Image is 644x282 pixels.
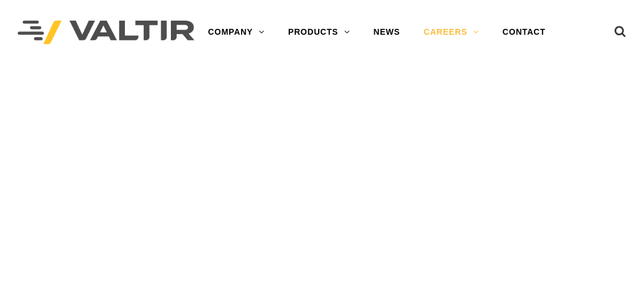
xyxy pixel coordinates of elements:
a: PRODUCTS [276,21,362,44]
a: NEWS [362,21,412,44]
a: CONTACT [491,21,557,44]
img: Valtir [18,21,194,45]
a: CAREERS [412,21,491,44]
a: COMPANY [196,21,276,44]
